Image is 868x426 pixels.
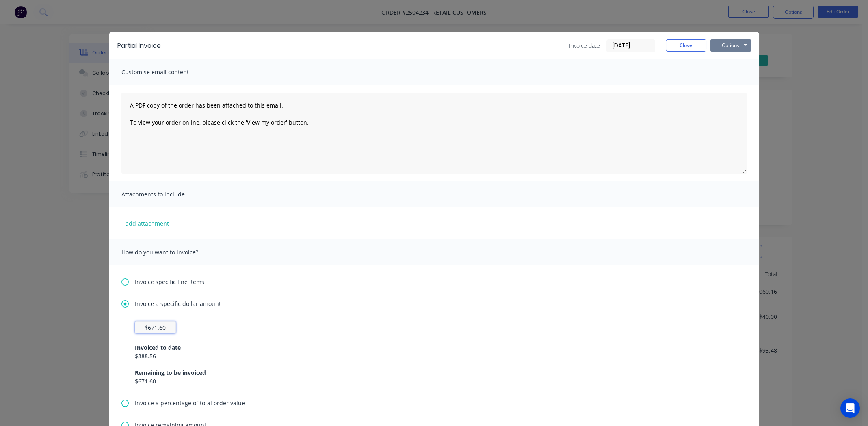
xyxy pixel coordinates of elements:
button: add attachment [121,217,173,229]
button: Close [666,39,706,52]
div: Open Intercom Messenger [840,398,860,418]
span: How do you want to invoice? [121,247,211,258]
span: Invoice a specific dollar amount [135,299,221,308]
div: $388.56 [135,352,734,360]
span: Invoice specific line items [135,278,204,286]
span: Customise email content [121,67,211,78]
span: Attachments to include [121,189,211,200]
textarea: A PDF copy of the order has been attached to this email. To view your order online, please click ... [121,93,747,174]
button: Options [710,39,751,52]
div: Partial Invoice [117,41,161,51]
input: $0 [135,321,176,333]
div: Invoiced to date [135,343,734,352]
div: Remaining to be invoiced [135,368,734,377]
div: $671.60 [135,377,734,385]
span: Invoice date [569,41,600,50]
span: Invoice a percentage of total order value [135,399,245,407]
